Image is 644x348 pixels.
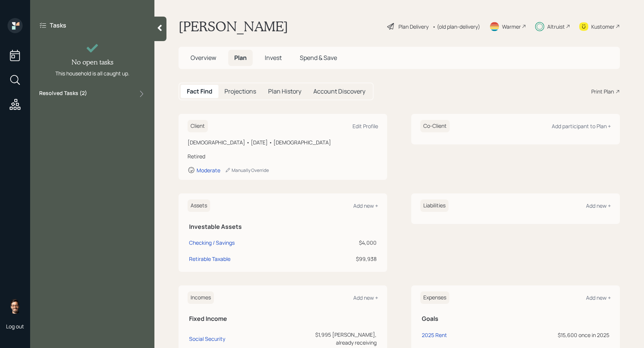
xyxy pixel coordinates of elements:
[189,315,377,322] h5: Fixed Income
[586,202,611,209] div: Add new +
[50,21,66,29] label: Tasks
[188,199,210,212] h6: Assets
[188,152,378,160] div: Retired
[398,23,429,31] div: Plan Delivery
[317,239,377,247] div: $4,000
[189,239,235,247] div: Checking / Savings
[8,299,23,314] img: sami-boghos-headshot.png
[547,23,565,31] div: Altruist
[317,255,377,263] div: $99,938
[197,167,220,174] div: Moderate
[265,54,282,62] span: Invest
[189,335,225,342] div: Social Security
[6,323,24,330] div: Log out
[432,23,480,31] div: • (old plan-delivery)
[188,291,214,304] h6: Incomes
[55,69,130,77] div: This household is all caught up.
[189,223,377,230] h5: Investable Assets
[72,58,113,66] h4: No open tasks
[422,315,609,322] h5: Goals
[189,255,230,263] div: Retirable Taxable
[420,120,450,132] h6: Co-Client
[39,89,87,98] label: Resolved Tasks ( 2 )
[225,167,269,173] div: Manually Override
[552,123,611,130] div: Add participant to Plan +
[353,294,378,301] div: Add new +
[420,291,449,304] h6: Expenses
[353,202,378,209] div: Add new +
[224,88,256,95] h5: Projections
[422,331,447,339] div: 2025 Rent
[187,88,212,95] h5: Fact Find
[188,138,378,146] div: [DEMOGRAPHIC_DATA] • [DATE] • [DEMOGRAPHIC_DATA]
[502,23,521,31] div: Warmer
[188,120,208,132] h6: Client
[300,54,337,62] span: Spend & Save
[234,54,247,62] span: Plan
[313,88,365,95] h5: Account Discovery
[586,294,611,301] div: Add new +
[191,54,216,62] span: Overview
[420,199,449,212] h6: Liabilities
[268,88,301,95] h5: Plan History
[297,331,377,346] div: $1,995 [PERSON_NAME], already receiving
[591,87,614,95] div: Print Plan
[179,18,288,35] h1: [PERSON_NAME]
[591,23,615,31] div: Kustomer
[536,331,609,339] div: $15,600 once in 2025
[353,123,378,130] div: Edit Profile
